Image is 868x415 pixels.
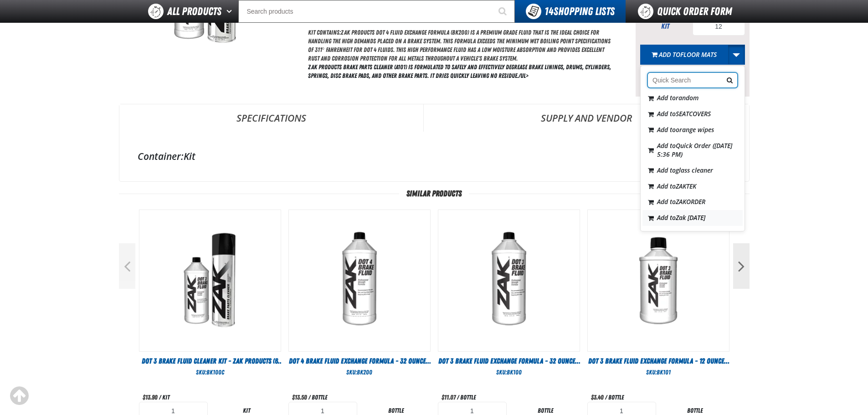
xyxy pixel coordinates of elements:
[544,5,615,18] span: Shopping Lists
[642,122,743,138] button: Add toorange wipes
[289,210,430,351] : View Details of the DOT 4 Brake Fluid Exchange Formula - 32 Ounce - ZAK Products
[642,162,743,178] button: Add toglass cleaner
[676,93,699,102] span: random
[661,406,729,415] div: bottle
[676,109,711,118] span: SEATCOVERS
[657,141,732,159] span: Quick Order ([DATE] 5:36 PM)
[9,386,29,406] div: Scroll to the top
[138,150,184,163] label: Container:
[119,104,423,132] a: Specifications
[119,243,135,289] button: Previous
[680,50,717,59] span: FLOOR MATS
[657,197,705,206] span: Add to
[424,104,749,132] a: Supply and Vendor
[289,357,431,375] span: DOT 4 Brake Fluid Exchange Formula - 32 Ounce - ZAK Products
[642,210,743,226] button: Add toZak [DATE]
[139,210,281,351] : View Details of the DOT 3 Brake Fluid Cleaner Kit - ZAK Products (6 Kits per Case)
[438,357,580,375] span: DOT 3 Brake Fluid Exchange Formula - 32 Ounce - ZAK Products
[357,369,372,376] span: BK200
[676,165,713,174] span: glass cleaner
[587,356,729,366] a: DOT 3 Brake Fluid Exchange Formula - 12 Ounce - ZAK Products
[438,210,580,351] : View Details of the DOT 3 Brake Fluid Exchange Formula - 32 Ounce - ZAK Products
[676,125,714,134] span: orange wipes
[676,213,705,222] span: Zak [DATE]
[289,210,430,351] img: DOT 4 Brake Fluid Exchange Formula - 32 Ounce - ZAK Products
[206,369,224,376] span: BK100C
[588,357,729,375] span: DOT 3 Brake Fluid Exchange Formula - 12 Ounce - ZAK Products
[676,197,705,206] span: ZAKORDER
[308,28,613,63] p: Kit contains:ZAK Products DOT 4 Fluid Exchange Formula (BK200) is a premium grade fluid that is t...
[642,178,743,194] button: Add toZAKTEK
[728,45,745,65] a: More Actions
[544,5,554,18] strong: 14
[642,90,743,106] button: Add torandom
[642,106,743,122] button: Add toSEATCOVERS
[312,394,327,401] span: bottle
[399,189,469,198] span: Similar Products
[167,3,221,20] span: All Products
[693,17,745,36] input: Product Quantity
[640,65,745,85] span: You must order this product in increments of 6
[608,394,624,401] span: bottle
[288,356,431,366] a: DOT 4 Brake Fluid Exchange Formula - 32 Ounce - ZAK Products
[139,210,281,351] img: DOT 3 Brake Fluid Cleaner Kit - ZAK Products (6 Kits per Case)
[308,394,310,401] span: /
[642,194,743,210] button: Add toZAKORDER
[142,357,283,375] span: DOT 3 Brake Fluid Cleaner Kit - ZAK Products (6 Kits per Case)
[588,210,729,351] img: DOT 3 Brake Fluid Exchange Formula - 12 Ounce - ZAK Products
[657,125,714,134] span: Add to
[733,243,750,289] button: Next
[292,394,307,401] span: $13.50
[288,368,431,377] div: SKU:
[657,369,671,376] span: BK101
[460,394,476,401] span: bottle
[507,369,522,376] span: BK100
[640,66,745,231] div: More Actions
[657,109,711,118] span: Add to
[657,165,713,174] span: Add to
[442,394,456,401] span: $11.07
[605,394,607,401] span: /
[438,368,580,377] div: SKU:
[212,406,281,415] div: kit
[657,181,696,190] span: Add to
[657,213,705,222] span: Add to
[659,50,717,59] span: Add to
[648,73,737,87] input: Search shopping lists
[511,406,580,415] div: bottle
[588,210,729,351] : View Details of the DOT 3 Brake Fluid Exchange Formula - 12 Ounce - ZAK Products
[642,138,743,163] button: Add toQuick Order ([DATE] 5:36 PM)
[139,368,281,377] div: SKU:
[657,93,699,102] span: Add to
[308,4,613,80] div: ZAK Products Brake Parts Cleaner (A101) is formulated to safely and effectively degrease brake li...
[438,210,580,351] img: DOT 3 Brake Fluid Exchange Formula - 32 Ounce - ZAK Products
[657,141,732,159] span: Add to
[640,21,690,31] div: kit
[457,394,459,401] span: /
[591,394,604,401] span: $3.40
[143,394,158,401] span: $13.90
[587,368,729,377] div: SKU:
[139,356,281,366] a: DOT 3 Brake Fluid Cleaner Kit - ZAK Products (6 Kits per Case)
[640,45,728,65] button: Add toFLOOR MATS
[362,406,431,415] div: bottle
[162,394,169,401] span: kit
[138,150,731,163] div: Kit
[159,394,161,401] span: /
[438,356,580,366] a: DOT 3 Brake Fluid Exchange Formula - 32 Ounce - ZAK Products
[676,181,696,190] span: ZAKTEK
